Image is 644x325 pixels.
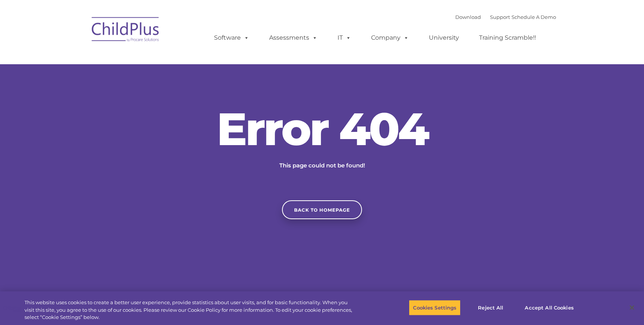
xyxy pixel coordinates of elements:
button: Reject All [467,300,514,316]
h2: Error 404 [209,106,435,152]
a: Download [455,14,481,20]
a: IT [330,30,359,45]
a: Training Scramble!! [471,30,544,45]
a: Support [490,14,510,20]
a: Schedule A Demo [512,14,556,20]
a: Software [206,30,257,45]
button: Cookies Settings [409,300,461,316]
a: University [421,30,467,45]
font: | [455,14,556,20]
button: Accept All Cookies [521,300,578,316]
div: This website uses cookies to create a better user experience, provide statistics about user visit... [25,299,354,321]
button: Close [624,299,640,316]
img: ChildPlus by Procare Solutions [88,12,163,50]
a: Back to homepage [282,200,362,219]
p: This page could not be found! [243,161,401,170]
a: Assessments [262,30,325,45]
a: Company [364,30,416,45]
